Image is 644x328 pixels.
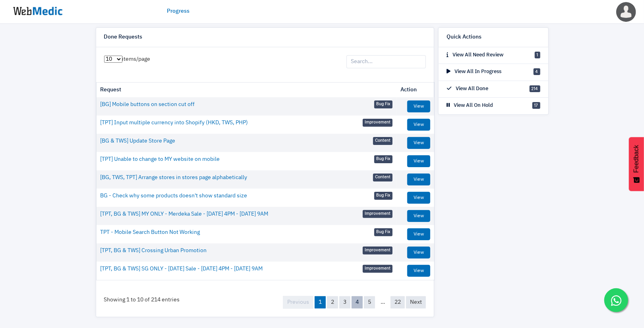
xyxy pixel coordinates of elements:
p: View All Need Review [447,51,503,59]
a: View [407,228,430,240]
label: items/page [104,55,151,64]
a: [BG] Mobile buttons on section cut off [101,100,195,109]
a: View [407,100,430,112]
span: Content [373,174,393,181]
span: Bug Fix [374,100,393,108]
a: View [407,119,430,131]
a: View [407,265,430,277]
span: Content [373,137,393,145]
th: Request [97,83,397,97]
a: TPT - Mobile Search Button Not Working [101,228,200,237]
a: 4 [352,296,363,309]
a: View [407,137,430,149]
input: Search... [346,55,426,69]
span: 214 [530,85,540,92]
a: BG - Check why some products doesn't show standard size [101,192,248,200]
h6: Done Requests [104,34,143,41]
a: View [407,155,430,167]
span: … [375,299,391,305]
button: Feedback - Show survey [629,137,644,191]
a: 1 [315,296,326,309]
p: View All In Progress [447,68,501,76]
a: View [407,210,430,222]
a: Next [406,296,426,309]
p: View All Done [447,85,488,93]
a: Progress [167,7,190,15]
a: View [407,174,430,185]
span: Improvement [363,210,393,218]
a: 2 [327,296,338,309]
span: Improvement [363,265,393,273]
a: [TPT, BG & TWS] MY ONLY - Merdeka Sale - [DATE] 4PM - [DATE] 9AM [101,210,269,218]
th: Action [396,83,434,97]
a: [TPT] Unable to change to MY website on mobile [101,155,220,164]
a: [TPT] Input multiple currency into Shopify (HKD, TWS, PHP) [101,119,248,127]
a: [BG & TWS] Update Store Page [101,137,176,145]
p: View All On Hold [447,102,493,110]
a: [TPT, BG & TWS] Crossing Urban Promotion [101,247,207,255]
a: View [407,192,430,204]
span: Bug Fix [374,192,393,200]
h6: Quick Actions [447,34,482,41]
span: Bug Fix [374,228,393,236]
span: 1 [535,52,540,58]
a: 5 [364,296,375,309]
div: Showing 1 to 10 of 214 entries [96,288,188,312]
span: Improvement [363,119,393,127]
a: View [407,247,430,259]
a: 3 [339,296,350,309]
span: 4 [534,68,540,75]
select: items/page [104,56,122,63]
a: Previous [283,296,313,309]
span: 17 [532,102,540,109]
span: Feedback [633,145,640,173]
span: Improvement [363,247,393,255]
a: 22 [391,296,405,309]
span: Bug Fix [374,155,393,163]
a: [TPT, BG & TWS] SG ONLY - [DATE] Sale - [DATE] 4PM - [DATE] 9AM [101,265,263,273]
a: [BG, TWS, TPT] Arrange stores in stores page alphabetically [101,174,248,182]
